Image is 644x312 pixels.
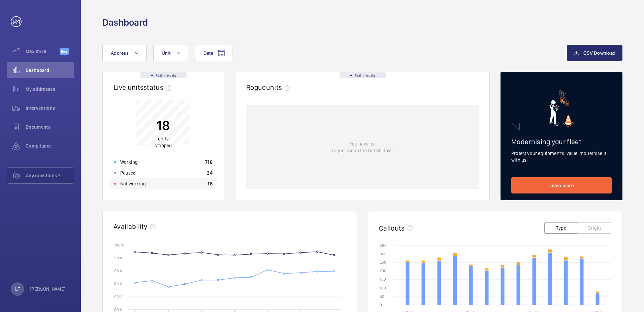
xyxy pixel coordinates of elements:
span: Address [111,50,129,56]
text: 250 [380,260,386,265]
span: CSV Download [583,50,615,56]
span: Compliance [26,142,74,149]
text: 150 [380,277,386,282]
text: 92 % [114,294,122,299]
p: 18 [155,117,172,134]
p: You have no rogue unit in the last 30 days [332,140,393,154]
button: Address [102,45,147,61]
h2: Live units [114,83,174,92]
text: 350 [380,243,387,248]
p: [PERSON_NAME] [30,286,66,292]
text: 98 % [114,256,123,260]
span: Unit [162,50,170,56]
p: Working [120,159,138,165]
span: My addresses [26,86,74,93]
span: units [266,83,293,92]
text: 0 [380,303,382,307]
div: Real time data [140,72,187,78]
text: 50 [380,294,384,299]
h2: Availability [114,222,148,231]
button: CSV Download [567,45,622,61]
p: 24 [207,170,213,176]
text: 94 % [114,281,123,286]
span: status [143,83,174,92]
p: Paused [120,170,136,176]
p: 18 [207,180,213,187]
span: Date [203,50,213,56]
span: stopped [155,143,172,148]
span: Interventions [26,105,74,111]
text: 96 % [114,268,123,273]
button: Date [195,45,232,61]
p: Not working [120,180,146,187]
text: 100 % [114,242,124,247]
a: Learn more [511,177,612,193]
p: units [155,135,172,149]
span: Documents [26,124,74,130]
span: Beta [60,48,69,55]
p: LF [15,286,20,292]
button: Unit [153,45,188,61]
div: Real time data [340,72,386,78]
button: Origin [578,222,611,234]
span: Dashboard [26,67,74,74]
h2: Modernising your fleet [511,137,612,146]
text: 300 [380,252,387,256]
p: 718 [205,159,213,165]
button: Type [544,222,578,234]
p: Protect your equipment's value, modernise it with us! [511,150,612,163]
text: 90 % [114,307,123,312]
h2: Rogue [246,83,293,92]
text: 200 [380,268,386,273]
h1: Dashboard [102,16,148,29]
text: 100 [380,286,386,290]
span: Any questions ? [26,172,74,179]
h2: Callouts [379,224,405,232]
span: Maximize [26,48,60,55]
img: marketing-card.svg [549,90,574,127]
